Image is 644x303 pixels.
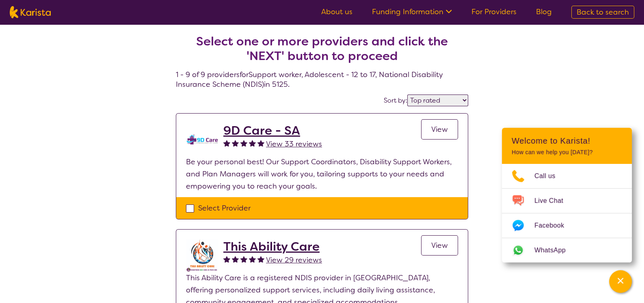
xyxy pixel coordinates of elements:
[186,239,218,272] img: gsdcjusr4h8ax57pm8t9.jpg
[421,119,458,140] a: View
[266,138,322,150] a: View 33 reviews
[384,96,407,105] label: Sort by:
[186,34,458,63] h2: Select one or more providers and click the 'NEXT' button to proceed
[609,270,632,293] button: Channel Menu
[421,235,458,256] a: View
[240,256,247,262] img: fullstar
[372,7,452,17] a: Funding Information
[232,256,239,262] img: fullstar
[232,140,239,146] img: fullstar
[512,136,622,146] h2: Welcome to Karista!
[223,123,322,138] a: 9D Care - SA
[471,7,516,17] a: For Providers
[257,256,264,262] img: fullstar
[223,239,322,254] a: This Ability Care
[266,139,322,149] span: View 33 reviews
[577,7,629,17] span: Back to search
[223,256,230,262] img: fullstar
[502,128,632,262] div: Channel Menu
[257,140,264,146] img: fullstar
[249,140,256,146] img: fullstar
[512,149,622,156] p: How can we help you [DATE]?
[266,254,322,266] a: View 29 reviews
[266,255,322,265] span: View 29 reviews
[502,238,632,262] a: Web link opens in a new tab.
[176,15,468,89] h4: 1 - 9 of 9 providers for Support worker , Adolescent - 12 to 17 , National Disability Insurance S...
[431,241,448,250] span: View
[431,125,448,134] span: View
[571,6,634,19] a: Back to search
[321,7,352,17] a: About us
[534,195,573,207] span: Live Chat
[10,6,51,18] img: Karista logo
[186,123,218,156] img: tm0unixx98hwpl6ajs3b.png
[536,7,552,17] a: Blog
[502,164,632,262] ul: Choose channel
[534,244,575,256] span: WhatsApp
[249,256,256,262] img: fullstar
[534,219,574,232] span: Facebook
[223,140,230,146] img: fullstar
[240,140,247,146] img: fullstar
[534,170,565,182] span: Call us
[186,156,458,192] p: Be your personal best! Our Support Coordinators, Disability Support Workers, and Plan Managers wi...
